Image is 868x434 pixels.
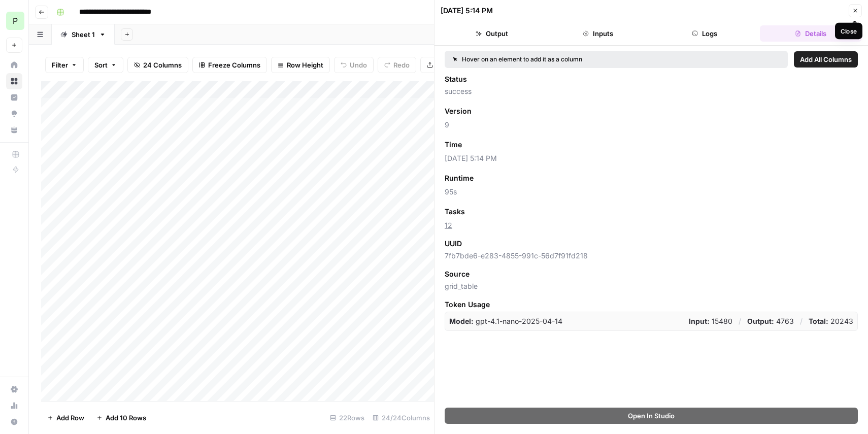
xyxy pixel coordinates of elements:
p: 15480 [689,316,732,326]
strong: Model: [449,317,474,325]
button: Details [760,25,862,42]
div: 24/24 Columns [369,410,434,426]
button: Redo [378,57,416,73]
p: 4763 [747,316,794,326]
span: Row Height [287,60,323,70]
span: [DATE] 5:14 PM [445,153,858,163]
a: Sheet 1 [52,24,115,45]
span: Undo [350,60,367,70]
span: Status [445,74,467,84]
p: / [739,316,741,326]
span: Token Usage [445,299,858,310]
button: Help + Support [6,414,22,430]
span: 24 Columns [143,60,182,70]
span: Redo [393,60,410,70]
button: Workspace: Pipedrive Testaccount [6,8,22,34]
div: Hover on an element to add it as a column [453,55,681,64]
span: Filter [52,60,68,70]
span: Version [445,106,472,116]
span: Add 10 Rows [106,413,146,423]
span: grid_table [445,281,858,291]
a: Browse [6,73,22,89]
span: 95s [445,187,858,197]
div: Sheet 1 [72,29,95,40]
span: P [13,15,18,27]
button: Logs [653,25,756,42]
strong: Output: [747,317,774,325]
span: 9 [445,120,858,130]
span: Add Row [56,413,84,423]
button: Output [441,25,543,42]
button: Open In Studio [445,408,858,424]
div: Close [841,26,857,36]
button: Undo [334,57,374,73]
div: [DATE] 5:14 PM [441,6,493,16]
p: 20243 [809,316,853,326]
p: / [800,316,803,326]
span: success [445,86,858,96]
a: Your Data [6,122,22,138]
a: Insights [6,89,22,106]
div: 22 Rows [326,410,369,426]
p: gpt-4.1-nano-2025-04-14 [449,316,562,326]
button: 24 Columns [127,57,188,73]
span: Freeze Columns [208,60,260,70]
button: Add 10 Rows [90,410,152,426]
span: Sort [94,60,108,70]
span: Runtime [445,173,474,183]
button: Row Height [271,57,330,73]
strong: Input: [689,317,710,325]
a: Home [6,57,22,73]
button: Inputs [547,25,650,42]
span: Time [445,140,462,150]
a: 12 [445,221,452,229]
button: Filter [45,57,84,73]
strong: Total: [809,317,828,325]
button: Sort [88,57,123,73]
a: Usage [6,397,22,414]
span: Tasks [445,207,465,217]
span: Open In Studio [628,411,675,421]
a: Settings [6,381,22,397]
button: Add All Columns [794,51,858,68]
span: UUID [445,239,462,249]
span: Source [445,269,470,279]
span: Add All Columns [800,54,852,64]
button: Add Row [41,410,90,426]
span: 7fb7bde6-e283-4855-991c-56d7f91fd218 [445,251,858,261]
a: Opportunities [6,106,22,122]
button: Freeze Columns [192,57,267,73]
